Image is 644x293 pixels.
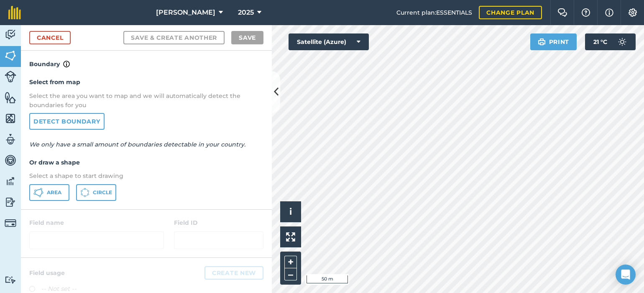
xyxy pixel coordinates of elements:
img: Two speech bubbles overlapping with the left bubble in the forefront [557,8,567,17]
button: – [284,268,297,280]
img: svg+xml;base64,PHN2ZyB4bWxucz0iaHR0cDovL3d3dy53My5vcmcvMjAwMC9zdmciIHdpZHRoPSI1NiIgaGVpZ2h0PSI2MC... [5,49,16,62]
img: svg+xml;base64,PD94bWwgdmVyc2lvbj0iMS4wIiBlbmNvZGluZz0idXRmLTgiPz4KPCEtLSBHZW5lcmF0b3I6IEFkb2JlIE... [614,33,631,50]
button: Save & Create Another [123,31,225,44]
img: svg+xml;base64,PD94bWwgdmVyc2lvbj0iMS4wIiBlbmNvZGluZz0idXRmLTgiPz4KPCEtLSBHZW5lcmF0b3I6IEFkb2JlIE... [5,71,16,82]
h4: Or draw a shape [29,158,263,167]
div: Open Intercom Messenger [616,265,636,285]
img: A cog icon [628,8,638,17]
img: Four arrows, one pointing top left, one top right, one bottom right and the last bottom left [286,232,295,242]
img: svg+xml;base64,PHN2ZyB4bWxucz0iaHR0cDovL3d3dy53My5vcmcvMjAwMC9zdmciIHdpZHRoPSI1NiIgaGVpZ2h0PSI2MC... [5,91,16,104]
span: Current plan : ESSENTIALS [396,8,472,17]
img: svg+xml;base64,PHN2ZyB4bWxucz0iaHR0cDovL3d3dy53My5vcmcvMjAwMC9zdmciIHdpZHRoPSI1NiIgaGVpZ2h0PSI2MC... [5,112,16,125]
button: Circle [76,184,116,201]
a: Change plan [479,6,542,19]
img: svg+xml;base64,PD94bWwgdmVyc2lvbj0iMS4wIiBlbmNvZGluZz0idXRmLTgiPz4KPCEtLSBHZW5lcmF0b3I6IEFkb2JlIE... [5,133,16,146]
p: Select a shape to start drawing [29,171,263,180]
img: svg+xml;base64,PD94bWwgdmVyc2lvbj0iMS4wIiBlbmNvZGluZz0idXRmLTgiPz4KPCEtLSBHZW5lcmF0b3I6IEFkb2JlIE... [5,28,16,41]
img: svg+xml;base64,PD94bWwgdmVyc2lvbj0iMS4wIiBlbmNvZGluZz0idXRmLTgiPz4KPCEtLSBHZW5lcmF0b3I6IEFkb2JlIE... [5,276,16,284]
img: svg+xml;base64,PD94bWwgdmVyc2lvbj0iMS4wIiBlbmNvZGluZz0idXRmLTgiPz4KPCEtLSBHZW5lcmF0b3I6IEFkb2JlIE... [5,196,16,208]
p: Select the area you want to map and we will automatically detect the boundaries for you [29,91,263,110]
button: Save [231,31,263,44]
span: 21 ° C [593,33,607,50]
h4: Boundary [21,51,272,69]
img: fieldmargin Logo [8,6,21,19]
img: svg+xml;base64,PD94bWwgdmVyc2lvbj0iMS4wIiBlbmNvZGluZz0idXRmLTgiPz4KPCEtLSBHZW5lcmF0b3I6IEFkb2JlIE... [5,154,16,167]
span: Circle [93,189,112,196]
span: Area [47,189,61,196]
img: svg+xml;base64,PD94bWwgdmVyc2lvbj0iMS4wIiBlbmNvZGluZz0idXRmLTgiPz4KPCEtLSBHZW5lcmF0b3I6IEFkb2JlIE... [5,175,16,188]
img: svg+xml;base64,PHN2ZyB4bWxucz0iaHR0cDovL3d3dy53My5vcmcvMjAwMC9zdmciIHdpZHRoPSIxOSIgaGVpZ2h0PSIyNC... [538,37,546,47]
span: [PERSON_NAME] [156,8,215,18]
button: Print [530,33,577,50]
em: We only have a small amount of boundaries detectable in your country. [29,141,245,148]
span: 2025 [238,8,254,18]
span: i [289,206,292,217]
a: Detect boundary [29,113,105,130]
img: svg+xml;base64,PHN2ZyB4bWxucz0iaHR0cDovL3d3dy53My5vcmcvMjAwMC9zdmciIHdpZHRoPSIxNyIgaGVpZ2h0PSIxNy... [605,8,613,18]
img: svg+xml;base64,PD94bWwgdmVyc2lvbj0iMS4wIiBlbmNvZGluZz0idXRmLTgiPz4KPCEtLSBHZW5lcmF0b3I6IEFkb2JlIE... [5,217,16,229]
button: Area [29,184,69,201]
a: Cancel [29,31,71,44]
button: 21 °C [585,33,636,50]
button: + [284,256,297,268]
img: A question mark icon [581,8,591,17]
h4: Select from map [29,77,263,87]
button: i [280,201,301,222]
button: Satellite (Azure) [289,33,369,50]
img: svg+xml;base64,PHN2ZyB4bWxucz0iaHR0cDovL3d3dy53My5vcmcvMjAwMC9zdmciIHdpZHRoPSIxNyIgaGVpZ2h0PSIxNy... [63,59,70,69]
